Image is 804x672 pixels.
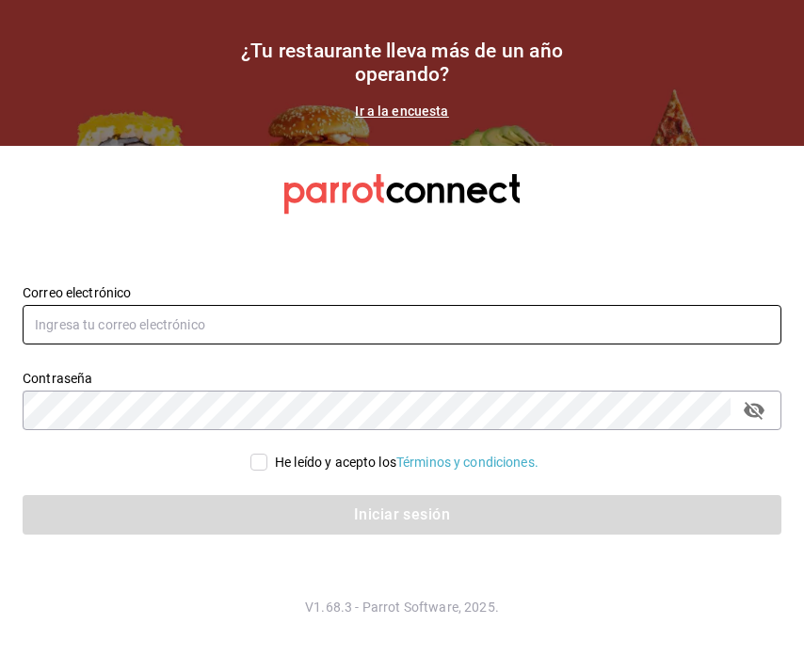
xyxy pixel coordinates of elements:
[23,598,781,616] p: V1.68.3 - Parrot Software, 2025.
[23,305,781,344] input: Ingresa tu correo electrónico
[23,371,781,384] label: Contraseña
[355,104,448,119] a: Ir a la encuesta
[738,394,770,426] button: passwordField
[23,285,781,298] label: Correo electrónico
[396,455,539,470] a: Términos y condiciones.
[275,453,539,472] div: He leído y acepto los
[214,40,590,87] h1: ¿Tu restaurante lleva más de un año operando?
